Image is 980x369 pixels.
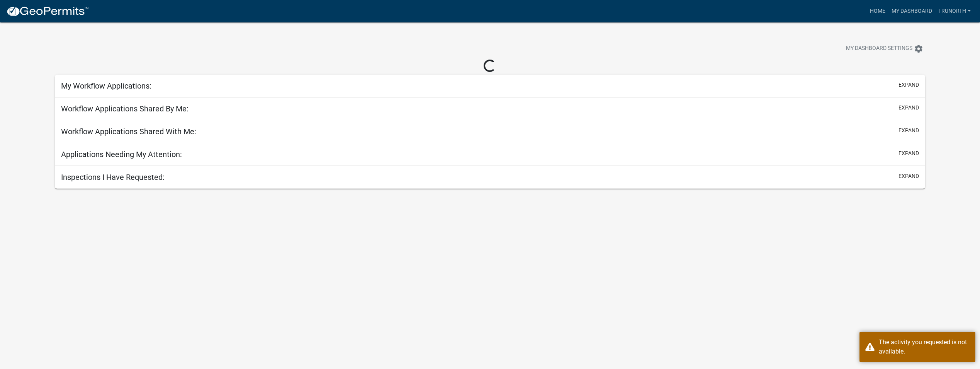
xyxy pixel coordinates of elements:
[898,81,919,89] button: expand
[61,127,196,136] h5: Workflow Applications Shared With Me:
[61,81,151,91] h5: My Workflow Applications:
[61,104,189,113] h5: Workflow Applications Shared By Me:
[888,4,935,19] a: My Dashboard
[914,44,923,53] i: settings
[846,44,912,53] span: My Dashboard Settings
[898,172,919,180] button: expand
[898,126,919,135] button: expand
[61,150,182,159] h5: Applications Needing My Attention:
[61,173,165,182] h5: Inspections I Have Requested:
[898,149,919,157] button: expand
[840,41,929,56] button: My Dashboard Settingssettings
[898,104,919,112] button: expand
[879,338,970,356] div: The activity you requested is not available.
[867,4,888,19] a: Home
[935,4,974,19] a: TruNorth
